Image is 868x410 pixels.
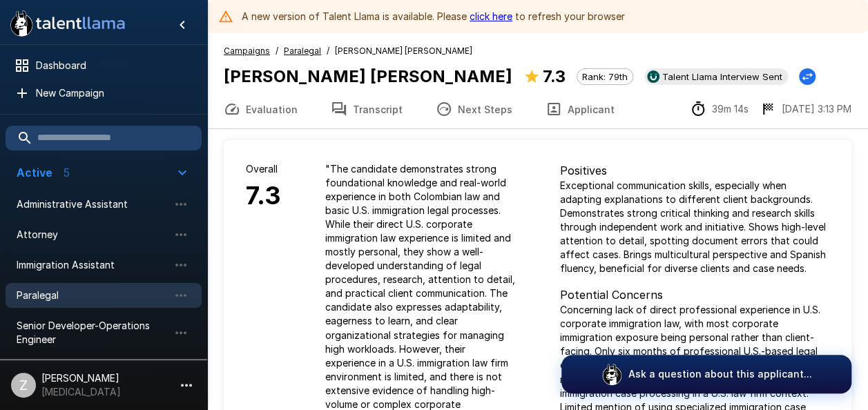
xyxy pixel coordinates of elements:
button: Evaluation [207,90,314,128]
div: A new version of Talent Llama is available. Please to refresh your browser [242,4,625,29]
p: Ask a question about this applicant... [628,367,812,381]
u: Campaigns [224,46,270,56]
span: Talent Llama Interview Sent [657,71,788,82]
button: Transcript [314,90,419,128]
b: 7.3 [543,66,566,86]
p: Exceptional communication skills, especially when adapting explanations to different client backg... [560,179,830,275]
button: Ask a question about this applicant... [561,355,851,393]
span: / [276,44,278,58]
a: click here [470,10,512,22]
img: ukg_logo.jpeg [647,70,659,83]
span: / [327,44,329,58]
u: Paralegal [284,46,321,56]
b: [PERSON_NAME] [PERSON_NAME] [224,66,512,86]
p: Potential Concerns [560,286,830,303]
p: Overall [246,162,281,176]
h6: 7.3 [246,176,281,216]
button: Change Stage [799,68,816,85]
p: Positives [560,162,830,179]
button: Next Steps [419,90,529,128]
img: logo_glasses@2x.png [601,363,623,385]
div: The time between starting and completing the interview [690,101,749,117]
div: The date and time when the interview was completed [760,101,851,117]
p: [DATE] 3:13 PM [782,102,851,116]
button: Applicant [529,90,631,128]
p: 39m 14s [712,102,749,116]
div: View profile in UKG [644,68,788,85]
span: Rank: 79th [577,71,633,82]
span: [PERSON_NAME] [PERSON_NAME] [335,44,472,58]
